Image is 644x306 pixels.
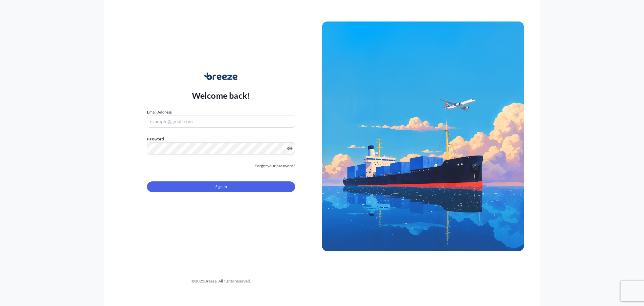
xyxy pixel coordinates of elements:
input: example@gmail.com [147,116,295,128]
label: Email Address [147,109,172,116]
span: Sign In [215,183,227,190]
button: Show password [287,146,292,151]
div: © 2025 Breeze. All rights reserved. [120,278,322,285]
p: Welcome back! [192,90,251,101]
button: Sign In [147,181,295,192]
label: Password [147,136,295,142]
img: Ship illustration [322,21,524,251]
a: Forgot your password? [255,163,295,169]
